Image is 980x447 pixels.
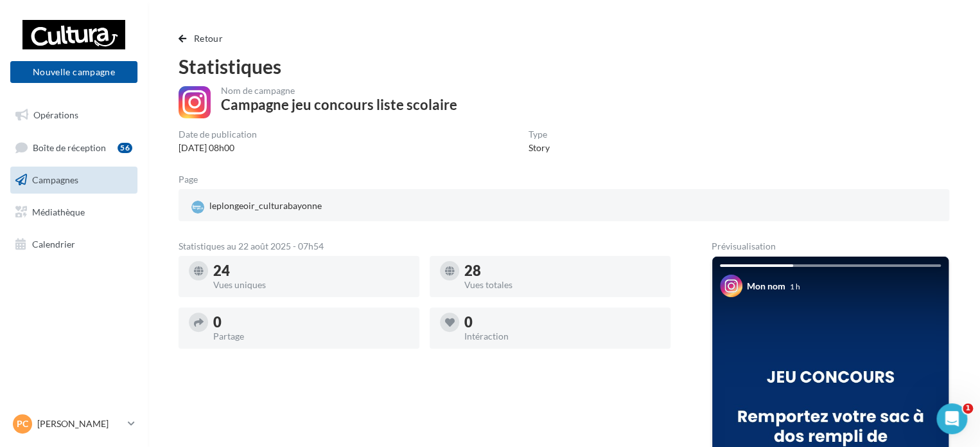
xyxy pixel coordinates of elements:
[33,141,106,152] span: Boîte de réception
[464,264,660,278] div: 28
[936,403,967,434] iframe: Intercom live chat
[8,167,140,194] a: Campagnes
[8,199,140,226] a: Médiathèque
[179,242,670,251] div: Statistiques au 22 août 2025 - 07h54
[8,134,140,161] a: Boîte de réception56
[464,315,660,329] div: 0
[179,141,257,154] div: [DATE] 08h00
[17,417,28,430] span: PC
[179,57,949,76] div: Statistiques
[189,197,324,216] div: leplongeoir_culturabayonne
[8,231,140,258] a: Calendrier
[790,281,800,292] div: 1 h
[221,86,457,95] div: Nom de campagne
[179,175,208,184] div: Page
[8,102,140,129] a: Opérations
[32,174,78,185] span: Campagnes
[189,197,439,216] a: leplongeoir_culturabayonne
[213,332,409,341] div: Partage
[747,280,785,293] div: Mon nom
[10,412,137,436] a: PC [PERSON_NAME]
[118,143,132,153] div: 56
[464,280,660,289] div: Vues totales
[10,61,137,83] button: Nouvelle campagne
[464,332,660,341] div: Intéraction
[529,141,550,154] div: Story
[33,109,78,120] span: Opérations
[213,280,409,289] div: Vues uniques
[32,238,75,249] span: Calendrier
[712,242,949,251] div: Prévisualisation
[194,33,223,44] span: Retour
[179,31,228,46] button: Retour
[963,403,973,414] span: 1
[32,206,85,217] span: Médiathèque
[179,130,257,139] div: Date de publication
[529,130,550,139] div: Type
[213,264,409,278] div: 24
[221,98,457,112] div: Campagne jeu concours liste scolaire
[213,315,409,329] div: 0
[37,417,123,430] p: [PERSON_NAME]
